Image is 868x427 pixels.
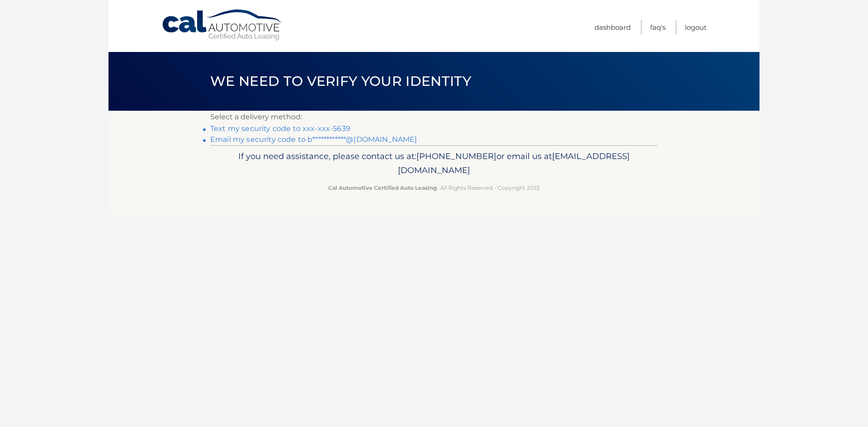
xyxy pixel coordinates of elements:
[685,20,707,35] a: Logout
[650,20,665,35] a: FAQ's
[210,124,350,133] a: Text my security code to xxx-xxx-5639
[416,151,496,161] span: [PHONE_NUMBER]
[161,9,283,41] a: Cal Automotive
[216,149,652,178] p: If you need assistance, please contact us at: or email us at
[216,183,652,192] p: - All Rights Reserved - Copyright 2025
[328,184,437,191] strong: Cal Automotive Certified Auto Leasing
[594,20,631,35] a: Dashboard
[210,111,658,123] p: Select a delivery method:
[210,73,471,89] span: We need to verify your identity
